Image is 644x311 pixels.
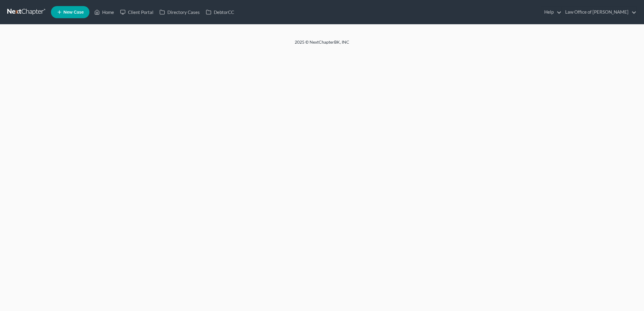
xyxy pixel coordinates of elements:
[117,7,156,18] a: Client Portal
[149,39,495,50] div: 2025 © NextChapterBK, INC
[91,7,117,18] a: Home
[562,7,636,18] a: Law Office of [PERSON_NAME]
[203,7,237,18] a: DebtorCC
[156,7,203,18] a: Directory Cases
[541,7,562,18] a: Help
[51,6,89,18] new-legal-case-button: New Case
